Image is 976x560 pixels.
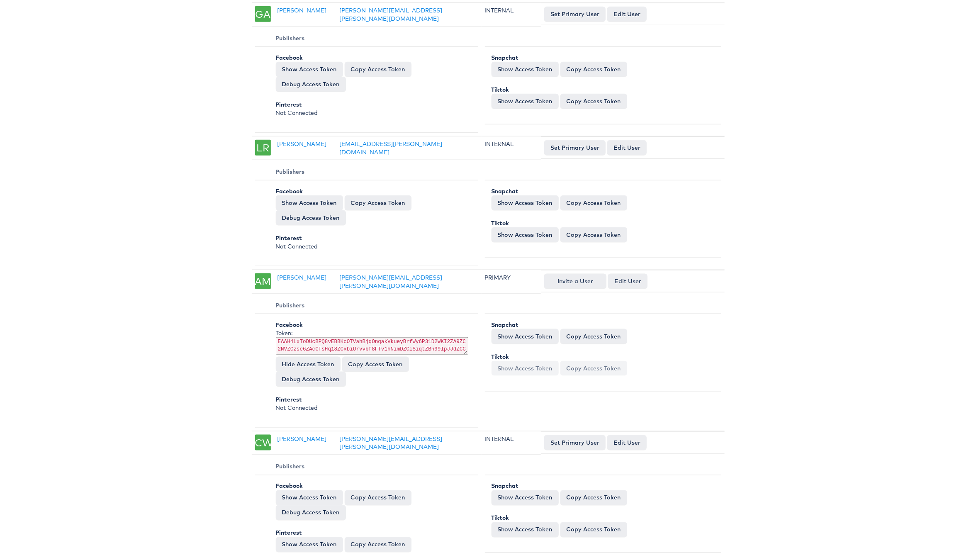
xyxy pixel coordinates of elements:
b: Tiktok [492,353,509,360]
button: Copy Access Token [345,62,411,77]
b: Facebook [276,321,303,329]
a: Debug Access Token [276,505,346,520]
button: Set Primary User [544,140,606,155]
td: INTERNAL [482,431,541,455]
button: Show Access Token [276,490,343,505]
b: Facebook [276,187,303,195]
button: Show Access Token [276,537,343,552]
button: Copy Access Token [560,329,627,344]
button: Copy Access Token [345,490,411,505]
b: Pinterest [276,529,302,537]
b: Snapchat [492,54,519,61]
b: Tiktok [492,514,509,522]
td: INTERNAL [482,136,541,160]
td: INTERNAL [482,3,541,27]
button: Copy Access Token [560,94,627,109]
div: AM [255,273,271,289]
button: Copy Access Token [345,195,411,210]
th: Publishers [255,30,478,47]
th: Publishers [255,458,478,475]
button: Copy Access Token [560,522,627,537]
div: LR [255,140,271,156]
a: Edit User [607,140,647,155]
th: Publishers [255,163,478,180]
button: Show Access Token [492,227,559,242]
button: Show Access Token [492,361,559,376]
a: [PERSON_NAME] [277,274,327,281]
button: Show Access Token [492,329,559,344]
button: Show Access Token [276,195,343,210]
b: Snapchat [492,187,519,195]
b: Facebook [276,482,303,490]
a: [PERSON_NAME] [277,435,327,443]
div: GA [255,6,271,22]
b: Tiktok [492,219,509,227]
button: Set Primary User [544,7,606,22]
b: Facebook [276,54,303,61]
button: Copy Access Token [560,490,627,505]
b: Tiktok [492,86,509,93]
b: Snapchat [492,482,519,490]
button: Copy Access Token [560,227,627,242]
a: Debug Access Token [276,372,346,387]
div: Not Connected [276,234,468,251]
div: Not Connected [276,100,468,117]
button: Copy Access Token [345,537,411,552]
b: Pinterest [276,234,302,242]
a: [EMAIL_ADDRESS][PERSON_NAME][DOMAIN_NAME] [340,140,443,156]
button: Show Access Token [492,522,559,537]
b: Pinterest [276,101,302,108]
button: Copy Access Token [560,62,627,77]
button: Hide Access Token [276,357,341,372]
a: Debug Access Token [276,210,346,225]
button: Show Access Token [492,195,559,210]
b: Snapchat [492,321,519,329]
button: Set Primary User [544,435,606,450]
button: Invite a User [544,274,606,289]
td: PRIMARY [482,270,541,294]
a: Edit User [607,435,647,450]
b: Pinterest [276,396,302,403]
button: Copy Access Token [560,195,627,210]
button: Show Access Token [492,490,559,505]
a: [PERSON_NAME] [277,7,327,14]
button: Show Access Token [492,62,559,77]
div: CW [255,435,271,450]
div: Not Connected [276,395,468,412]
button: Copy Access Token [342,357,409,372]
a: [PERSON_NAME] [277,140,327,148]
th: Publishers [255,297,478,314]
button: Copy Access Token [560,361,627,376]
a: [PERSON_NAME][EMAIL_ADDRESS][PERSON_NAME][DOMAIN_NAME] [340,274,443,290]
div: Token: [276,329,468,357]
a: Debug Access Token [276,77,346,92]
a: [PERSON_NAME][EMAIL_ADDRESS][PERSON_NAME][DOMAIN_NAME] [340,435,443,451]
a: [PERSON_NAME][EMAIL_ADDRESS][PERSON_NAME][DOMAIN_NAME] [340,7,443,22]
button: Show Access Token [492,94,559,109]
button: Show Access Token [276,62,343,77]
a: Edit User [607,7,647,22]
a: Edit User [608,274,647,289]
